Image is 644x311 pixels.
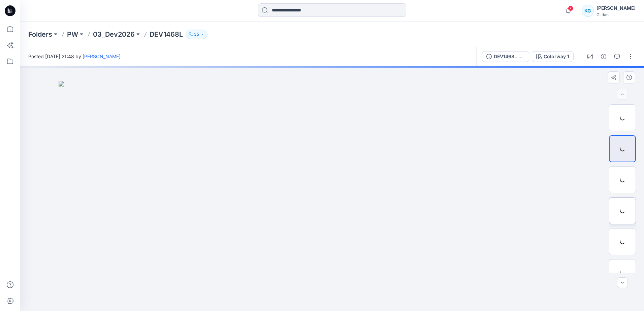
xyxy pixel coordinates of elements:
button: Colorway 1 [532,51,574,62]
button: Details [598,51,609,62]
a: 03_Dev2026 [93,30,135,39]
div: Colorway 1 [544,53,569,60]
div: DEV1468L Sizeset [494,53,525,60]
a: [PERSON_NAME] [83,54,121,59]
a: Folders [28,30,52,39]
p: DEV1468L [150,30,183,39]
div: Gildan [597,12,636,17]
span: 7 [568,6,573,11]
img: eyJhbGciOiJIUzI1NiIsImtpZCI6IjAiLCJzbHQiOiJzZXMiLCJ0eXAiOiJKV1QifQ.eyJkYXRhIjp7InR5cGUiOiJzdG9yYW... [59,81,606,311]
p: 35 [194,31,199,38]
a: PW [67,30,78,39]
div: KG [582,5,594,17]
div: [PERSON_NAME] [597,4,636,12]
button: 35 [186,30,207,39]
button: DEV1468L Sizeset [482,51,529,62]
span: Posted [DATE] 21:48 by [28,53,121,60]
